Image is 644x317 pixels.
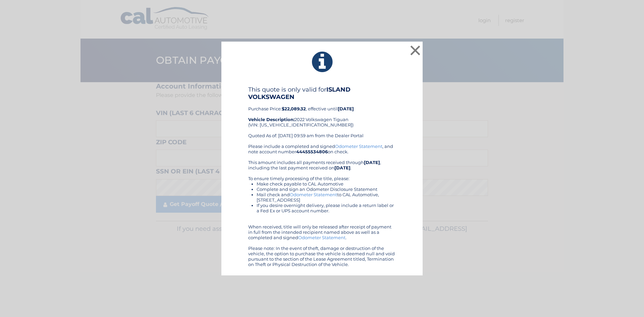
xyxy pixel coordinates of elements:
[334,165,351,170] b: [DATE]
[257,203,396,213] li: If you desire overnight delivery, please include a return label or a Fed Ex or UPS account number.
[248,86,351,101] b: ISLAND VOLKSWAGEN
[296,149,328,154] b: 44455534806
[248,86,396,144] div: Purchase Price: , effective until 2022 Volkswagen Tiguan (VIN: [US_VEHICLE_IDENTIFICATION_NUMBER]...
[409,44,422,57] button: ×
[257,181,396,187] li: Make check payable to CAL Automotive
[248,117,294,122] strong: Vehicle Description:
[335,144,382,149] a: Odometer Statement
[257,187,396,192] li: Complete and sign an Odometer Disclosure Statement
[338,106,354,111] b: [DATE]
[248,86,396,101] h4: This quote is only valid for
[298,235,345,240] a: Odometer Statement
[282,106,306,111] b: $22,089.32
[364,160,380,165] b: [DATE]
[248,144,396,267] div: Please include a completed and signed , and note account number on check. This amount includes al...
[257,192,396,203] li: Mail check and to CAL Automotive, [STREET_ADDRESS]
[290,192,337,197] a: Odometer Statement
